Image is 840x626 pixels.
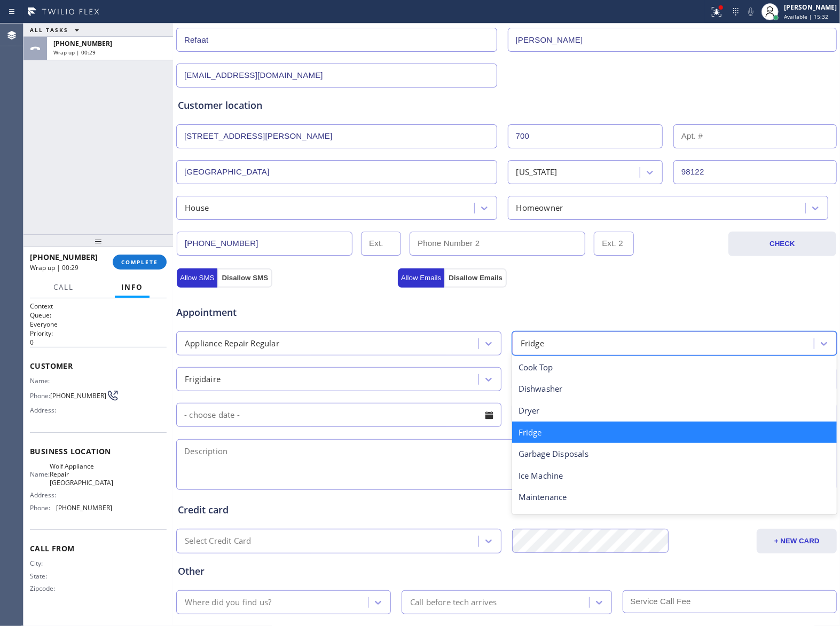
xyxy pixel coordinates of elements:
div: Maintenance [512,486,837,508]
button: COMPLETE [113,255,167,270]
button: Call [47,277,80,298]
input: Ext. 2 [594,232,634,256]
div: Dryer [512,400,837,422]
input: Phone Number [177,232,352,256]
div: [US_STATE] [516,166,558,178]
input: Address [176,124,497,148]
span: Name: [30,470,50,478]
div: Homeowner [516,202,563,214]
span: City: [30,559,58,567]
input: Last Name [508,28,837,52]
input: ZIP [673,160,837,184]
span: Available | 15:32 [784,13,828,20]
input: Service Call Fee [623,590,837,613]
button: Info [115,277,150,298]
h2: Queue: [30,311,167,320]
input: - choose date - [176,403,501,427]
span: Call From [30,543,167,553]
p: 0 [30,338,167,347]
button: + NEW CARD [757,529,837,553]
span: [PHONE_NUMBER] [56,504,112,512]
div: Select Credit Card [185,535,252,548]
span: Business location [30,446,167,456]
div: Customer location [178,98,835,113]
span: Address: [30,491,58,499]
input: Email [176,64,497,88]
div: Frigidaire [185,373,221,385]
span: Zipcode: [30,584,58,592]
h2: Priority: [30,329,167,338]
div: Appliance Repair Regular [185,337,279,350]
span: Customer [30,361,167,371]
h1: Context [30,302,167,311]
div: Other [178,564,835,579]
input: City [176,160,497,184]
button: Disallow Emails [444,268,507,288]
span: Phone: [30,504,56,512]
input: Street # [508,124,663,148]
button: ALL TASKS [23,23,90,36]
div: Call before tech arrives [410,596,497,608]
span: State: [30,572,58,580]
input: First Name [176,28,497,52]
div: Credit card [178,503,835,517]
span: Wrap up | 00:29 [30,263,78,272]
span: Wrap up | 00:29 [53,49,96,56]
span: ALL TASKS [30,26,68,34]
input: Phone Number 2 [410,232,585,256]
span: Info [121,282,143,292]
span: [PHONE_NUMBER] [50,392,106,400]
div: House [185,202,209,214]
button: Allow SMS [177,268,217,288]
span: Phone: [30,392,50,400]
span: Wolf Appliance Repair [GEOGRAPHIC_DATA] [50,462,113,487]
span: COMPLETE [121,258,158,266]
div: Dishwasher [512,378,837,400]
input: Ext. [361,232,401,256]
input: Apt. # [673,124,837,148]
div: Cook Top [512,356,837,378]
div: Microwave [512,508,837,530]
button: Mute [743,4,758,19]
button: Allow Emails [398,268,445,288]
div: Ice Machine [512,465,837,487]
span: Name: [30,377,58,385]
div: [PERSON_NAME] [784,3,837,12]
button: CHECK [728,232,837,256]
span: [PHONE_NUMBER] [30,252,98,262]
span: [PHONE_NUMBER] [53,39,112,48]
div: Fridge [512,422,837,443]
div: Garbage Disposals [512,443,837,465]
span: Call [53,282,74,292]
div: Where did you find us? [185,596,271,608]
button: Disallow SMS [217,268,272,288]
div: Fridge [521,337,544,350]
span: Appointment [176,305,395,320]
span: Address: [30,406,58,414]
p: Everyone [30,320,167,329]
